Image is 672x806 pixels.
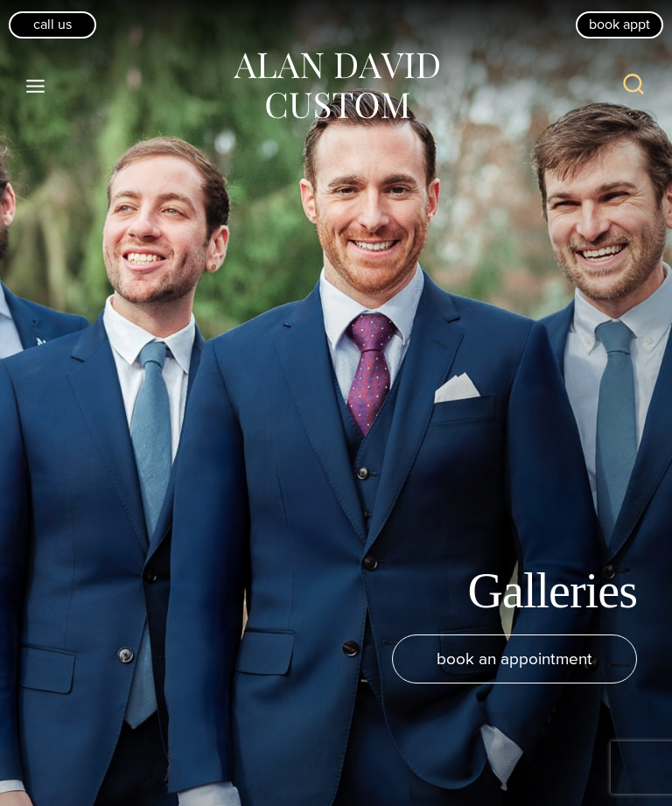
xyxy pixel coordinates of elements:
[576,11,663,38] a: book appt
[437,646,592,671] span: book an appointment
[9,11,96,38] a: Call Us
[612,65,654,107] button: View Search Form
[231,47,441,125] img: Alan David Custom
[392,634,637,683] a: book an appointment
[17,70,54,102] button: Open menu
[468,562,638,620] h1: Galleries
